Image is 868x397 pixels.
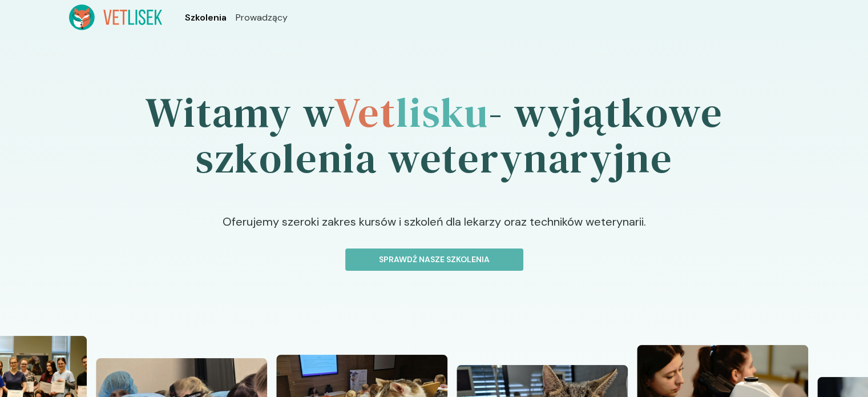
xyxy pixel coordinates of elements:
p: Oferujemy szeroki zakres kursów i szkoleń dla lekarzy oraz techników weterynarii. [145,213,724,248]
h1: Witamy w - wyjątkowe szkolenia weterynaryjne [69,58,800,213]
p: Sprawdź nasze szkolenia [355,254,514,266]
span: lisku [396,84,488,141]
button: Sprawdź nasze szkolenia [345,248,523,271]
a: Prowadzący [236,11,288,25]
a: Szkolenia [185,11,227,25]
span: Vet [334,84,396,141]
